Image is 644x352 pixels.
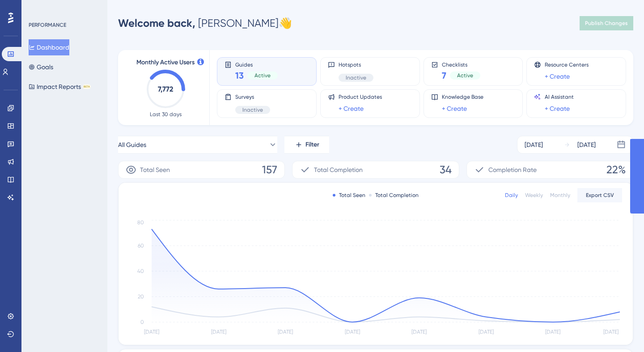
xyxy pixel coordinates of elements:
span: Inactive [346,74,366,81]
span: Active [254,72,271,79]
span: 22% [606,163,626,177]
button: Dashboard [29,39,69,55]
tspan: [DATE] [545,329,560,335]
tspan: [DATE] [144,329,159,335]
button: All Guides [118,136,277,154]
span: Welcome back, [118,17,195,29]
span: Export CSV [586,192,614,199]
span: Active [457,72,473,79]
span: 157 [262,163,277,177]
span: Checklists [442,61,480,67]
button: Publish Changes [580,16,633,30]
span: Completion Rate [488,164,537,175]
span: 7 [442,69,446,82]
button: Impact ReportsBETA [29,79,91,95]
div: Daily [505,192,518,199]
span: 34 [440,163,452,177]
button: Goals [29,59,53,75]
span: 13 [235,69,244,82]
a: + Create [545,71,570,82]
div: Monthly [550,192,570,199]
tspan: [DATE] [603,329,619,335]
button: Export CSV [577,188,622,202]
span: Last 30 days [150,111,182,118]
tspan: 60 [138,243,144,249]
div: [DATE] [577,139,596,150]
span: Resource Centers [545,61,589,68]
tspan: 40 [137,268,144,274]
span: All Guides [118,139,146,150]
tspan: 0 [140,319,144,325]
span: Publish Changes [585,20,628,27]
a: + Create [339,103,364,114]
tspan: [DATE] [211,329,226,335]
span: Hotspots [339,61,373,68]
div: [PERSON_NAME] 👋 [118,16,292,30]
div: Total Completion [369,192,419,199]
a: + Create [442,103,467,114]
div: Weekly [525,192,543,199]
span: Monthly Active Users [136,57,195,68]
tspan: 80 [137,219,144,226]
div: Total Seen [333,192,365,199]
tspan: [DATE] [479,329,494,335]
span: Total Seen [140,164,170,175]
span: AI Assistant [545,93,574,101]
span: Knowledge Base [442,93,483,101]
div: PERFORMANCE [29,21,66,29]
a: + Create [545,103,570,114]
tspan: [DATE] [345,329,360,335]
text: 7,772 [158,85,173,93]
iframe: UserGuiding AI Assistant Launcher [606,317,633,344]
span: Inactive [242,106,263,113]
span: Filter [305,139,319,150]
tspan: [DATE] [278,329,293,335]
div: [DATE] [525,139,543,150]
span: Surveys [235,93,270,101]
tspan: [DATE] [411,329,427,335]
span: Guides [235,61,278,67]
button: Filter [284,136,329,154]
span: Product Updates [339,93,382,101]
span: Total Completion [314,164,363,175]
div: BETA [83,84,91,89]
tspan: 20 [138,293,144,300]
